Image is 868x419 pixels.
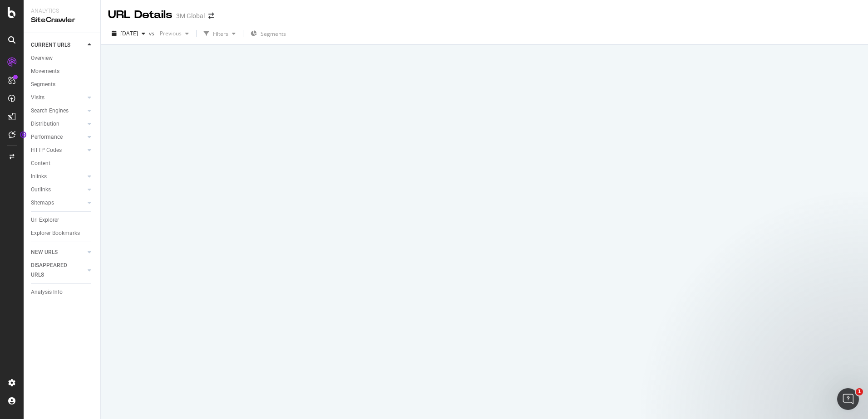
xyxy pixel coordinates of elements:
a: Explorer Bookmarks [31,229,94,238]
div: Visits [31,93,44,102]
a: CURRENT URLS [31,40,85,50]
div: DISAPPEARED URLS [31,261,77,280]
div: Analysis Info [31,287,63,297]
div: Tooltip anchor [19,131,27,139]
iframe: Intercom live chat [837,388,859,410]
a: Segments [31,80,94,89]
button: Previous [156,26,192,41]
button: Segments [247,26,290,41]
div: SiteCrawler [31,15,93,25]
div: Performance [31,132,63,142]
div: Outlinks [31,185,51,195]
span: 2025 Aug. 17th [120,29,138,37]
span: Segments [261,30,286,38]
div: URL Details [108,7,173,23]
span: 1 [856,388,863,395]
div: Overview [31,54,53,63]
a: Visits [31,93,85,102]
a: HTTP Codes [31,146,85,155]
div: Inlinks [31,172,47,181]
button: Filters [200,26,239,41]
a: Url Explorer [31,215,94,225]
span: Previous [156,29,182,37]
div: Url Explorer [31,215,59,225]
a: NEW URLS [31,248,85,257]
a: Inlinks [31,172,85,181]
div: Analytics [31,7,93,15]
a: Search Engines [31,106,85,116]
div: HTTP Codes [31,146,62,155]
a: Sitemaps [31,198,85,208]
div: Filters [213,30,228,38]
span: vs [149,29,156,37]
div: Content [31,159,50,168]
div: Search Engines [31,106,69,116]
div: 3M Global [176,11,205,20]
a: Analysis Info [31,287,94,297]
div: Segments [31,80,55,89]
a: Distribution [31,119,85,129]
a: DISAPPEARED URLS [31,261,85,280]
a: Performance [31,132,85,142]
button: [DATE] [108,26,149,41]
a: Outlinks [31,185,85,195]
a: Content [31,159,94,168]
div: NEW URLS [31,248,58,257]
div: Explorer Bookmarks [31,229,80,238]
div: CURRENT URLS [31,40,70,50]
div: Movements [31,67,59,76]
div: Distribution [31,119,59,129]
a: Overview [31,54,94,63]
div: arrow-right-arrow-left [208,13,214,19]
a: Movements [31,67,94,76]
div: Sitemaps [31,198,54,208]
